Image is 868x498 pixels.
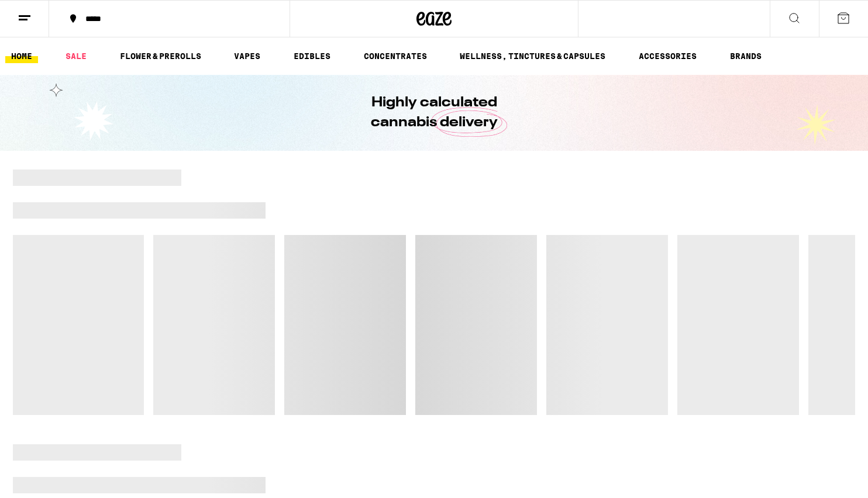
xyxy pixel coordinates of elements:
[5,49,38,63] a: HOME
[358,49,433,63] a: CONCENTRATES
[454,49,611,63] a: WELLNESS, TINCTURES & CAPSULES
[724,49,767,63] button: BRANDS
[228,49,266,63] a: VAPES
[288,49,336,63] a: EDIBLES
[114,49,207,63] a: FLOWER & PREROLLS
[60,49,92,63] a: SALE
[633,49,702,63] a: ACCESSORIES
[337,93,531,133] h1: Highly calculated cannabis delivery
